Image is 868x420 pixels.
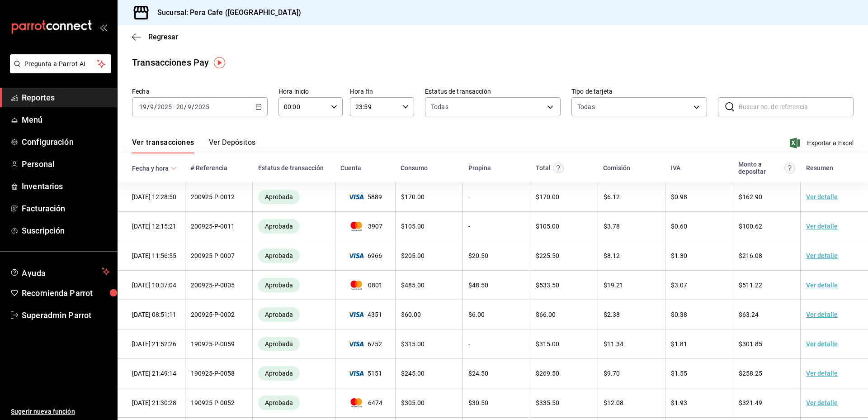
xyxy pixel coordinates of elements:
[806,164,833,172] div: Resumen
[739,252,762,259] span: $ 216.08
[341,370,390,377] span: 5151
[536,193,559,200] span: $ 170.00
[22,158,110,170] span: Personal
[261,223,297,230] span: Aprobada
[132,138,256,153] div: navigation tabs
[671,282,687,289] span: $ 3.07
[261,282,297,289] span: Aprobada
[463,212,530,241] td: -
[132,88,268,95] label: Fecha
[792,138,854,148] button: Exportar a Excel
[806,311,838,318] a: Ver detalle
[604,252,620,259] span: $ 8.12
[671,223,687,230] span: $ 0.60
[401,340,425,348] span: $ 315.00
[806,193,838,200] a: Ver detalle
[431,102,448,111] span: Todas
[341,281,390,290] span: 0801
[22,202,110,215] span: Facturación
[341,340,390,348] span: 6752
[118,329,185,359] td: [DATE] 21:52:26
[132,138,194,153] button: Ver transacciones
[192,103,194,110] span: /
[118,271,185,300] td: [DATE] 10:37:04
[185,271,252,300] td: 200925-P-0005
[463,329,530,359] td: -
[536,223,559,230] span: $ 105.00
[132,165,177,172] span: Fecha y hora
[185,300,252,329] td: 200925-P-0002
[22,180,110,192] span: Inventarios
[671,252,687,259] span: $ 1.30
[258,307,300,322] div: Transacciones cobradas de manera exitosa.
[536,370,559,377] span: $ 269.50
[190,164,227,172] div: # Referencia
[278,88,343,95] label: Hora inicio
[6,66,111,75] a: Pregunta a Parrot AI
[806,252,838,259] a: Ver detalle
[22,114,110,126] span: Menú
[185,182,252,212] td: 200925-P-0012
[739,193,762,200] span: $ 162.90
[536,282,559,289] span: $ 533.50
[261,193,297,200] span: Aprobada
[536,311,556,318] span: $ 66.00
[425,88,561,95] label: Estatus de transacción
[99,24,107,31] button: open_drawer_menu
[350,88,414,95] label: Hora fin
[258,164,324,172] div: Estatus de transacción
[571,88,707,95] label: Tipo de tarjeta
[401,282,425,289] span: $ 485.00
[118,388,185,418] td: [DATE] 21:30:28
[157,103,172,110] input: ----
[185,212,252,241] td: 200925-P-0011
[536,399,559,406] span: $ 335.50
[739,282,762,289] span: $ 511.22
[187,103,192,110] input: --
[463,182,530,212] td: -
[671,340,687,348] span: $ 1.81
[118,359,185,388] td: [DATE] 21:49:14
[10,54,111,73] button: Pregunta a Parrot AI
[401,370,425,377] span: $ 245.00
[258,278,300,292] div: Transacciones cobradas de manera exitosa.
[24,59,97,69] span: Pregunta a Parrot AI
[214,57,225,68] img: Tooltip marker
[671,311,687,318] span: $ 0.38
[739,223,762,230] span: $ 100.62
[671,370,687,377] span: $ 1.55
[132,165,169,172] div: Fecha y hora
[739,399,762,406] span: $ 321.49
[185,329,252,359] td: 190925-P-0059
[604,223,620,230] span: $ 3.78
[261,340,297,348] span: Aprobada
[132,56,209,69] div: Transacciones Pay
[401,399,425,406] span: $ 305.00
[604,282,623,289] span: $ 19.21
[603,164,630,172] div: Comisión
[401,193,425,200] span: $ 170.00
[604,370,620,377] span: $ 9.70
[577,102,595,111] div: Todas
[468,311,485,318] span: $ 6.00
[468,370,488,377] span: $ 24.50
[258,396,300,410] div: Transacciones cobradas de manera exitosa.
[671,164,680,172] div: IVA
[209,138,256,153] button: Ver Depósitos
[139,103,147,110] input: --
[401,252,425,259] span: $ 205.00
[739,370,762,377] span: $ 258.25
[261,311,297,318] span: Aprobada
[184,103,187,110] span: /
[340,164,361,172] div: Cuenta
[258,248,300,263] div: Transacciones cobradas de manera exitosa.
[806,282,838,289] a: Ver detalle
[118,241,185,271] td: [DATE] 11:56:55
[118,212,185,241] td: [DATE] 12:15:21
[341,193,390,200] span: 5889
[739,311,759,318] span: $ 63.24
[22,287,110,299] span: Recomienda Parrot
[806,370,838,377] a: Ver detalle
